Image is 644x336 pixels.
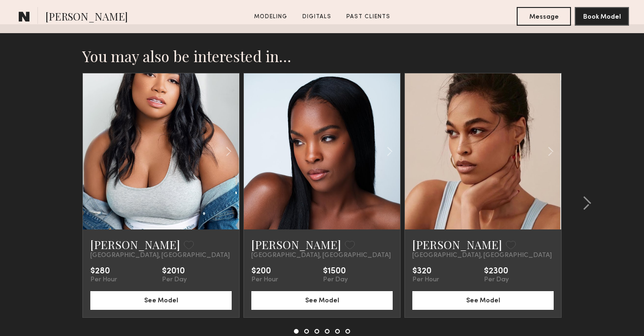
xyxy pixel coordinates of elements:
[412,252,552,259] span: [GEOGRAPHIC_DATA], [GEOGRAPHIC_DATA]
[45,9,128,26] span: [PERSON_NAME]
[251,237,341,252] a: [PERSON_NAME]
[162,276,187,284] div: Per Day
[162,267,187,276] div: $2010
[90,252,230,259] span: [GEOGRAPHIC_DATA], [GEOGRAPHIC_DATA]
[323,276,348,284] div: Per Day
[517,7,571,26] button: Message
[343,13,394,21] a: Past Clients
[484,276,509,284] div: Per Day
[323,267,348,276] div: $1500
[90,291,232,310] button: See Model
[412,276,439,284] div: Per Hour
[90,296,232,304] a: See Model
[90,267,117,276] div: $280
[251,267,278,276] div: $200
[251,291,393,310] button: See Model
[412,237,502,252] a: [PERSON_NAME]
[82,47,562,65] h2: You may also be interested in…
[250,13,291,21] a: Modeling
[299,13,335,21] a: Digitals
[251,252,391,259] span: [GEOGRAPHIC_DATA], [GEOGRAPHIC_DATA]
[412,291,554,310] button: See Model
[251,276,278,284] div: Per Hour
[90,237,180,252] a: [PERSON_NAME]
[575,12,629,20] a: Book Model
[412,296,554,304] a: See Model
[412,267,439,276] div: $320
[575,7,629,26] button: Book Model
[90,276,117,284] div: Per Hour
[251,296,393,304] a: See Model
[484,267,509,276] div: $2300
